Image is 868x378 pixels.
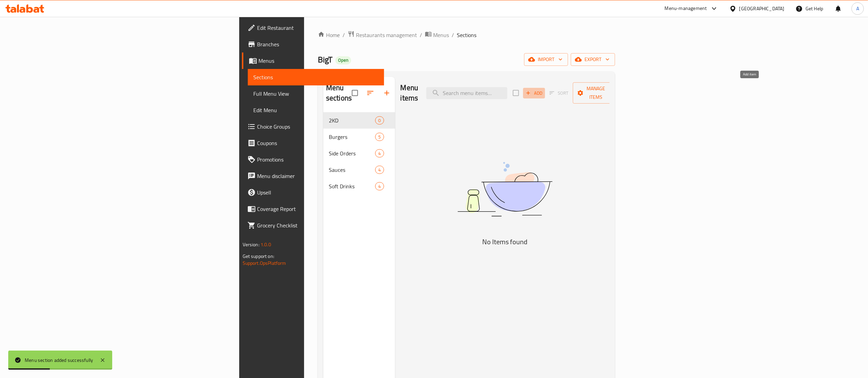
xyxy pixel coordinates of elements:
[375,116,384,125] div: items
[375,149,384,157] div: items
[242,118,384,135] a: Choice Groups
[329,182,375,190] span: Soft Drinks
[348,86,362,100] span: Select all sections
[258,57,379,65] span: Menus
[242,201,384,217] a: Coverage Report
[433,31,449,39] span: Menus
[248,85,384,102] a: Full Menu View
[524,53,568,66] button: import
[257,155,379,164] span: Promotions
[665,4,707,13] div: Menu-management
[375,133,384,141] div: items
[242,36,384,52] a: Branches
[576,55,610,64] span: export
[573,82,619,104] button: Manage items
[457,31,476,39] span: Sections
[257,24,379,32] span: Edit Restaurant
[248,69,384,85] a: Sections
[379,85,395,101] button: Add section
[323,109,395,197] nav: Menu sections
[401,83,418,103] h2: Menu items
[318,31,615,39] nav: breadcrumb
[253,106,379,114] span: Edit Menu
[375,182,384,190] div: items
[242,151,384,168] a: Promotions
[525,89,543,97] span: Add
[243,252,274,261] span: Get support on:
[375,134,383,140] span: 5
[257,188,379,197] span: Upsell
[419,144,591,235] img: dish.svg
[578,84,613,102] span: Manage items
[375,183,383,190] span: 4
[329,116,375,125] span: 2KD
[242,168,384,184] a: Menu disclaimer
[242,52,384,69] a: Menus
[242,184,384,201] a: Upsell
[257,221,379,229] span: Grocery Checklist
[425,31,449,39] a: Menus
[25,356,93,364] div: Menu section added successfully
[375,166,384,174] div: items
[323,162,395,178] div: Sauces4
[571,53,615,66] button: export
[243,259,286,268] a: Support.OpsPlatform
[242,135,384,151] a: Coupons
[523,88,545,98] button: Add
[856,5,859,12] span: A
[257,122,379,131] span: Choice Groups
[375,117,383,124] span: 0
[426,87,507,99] input: search
[323,129,395,145] div: Burgers5
[329,166,375,174] span: Sauces
[253,90,379,98] span: Full Menu View
[257,205,379,213] span: Coverage Report
[261,240,271,249] span: 1.0.0
[375,150,383,157] span: 4
[420,31,422,39] li: /
[248,102,384,118] a: Edit Menu
[356,31,417,39] span: Restaurants management
[530,55,563,64] span: import
[329,149,375,157] span: Side Orders
[323,178,395,194] div: Soft Drinks4
[329,133,375,141] span: Burgers
[323,145,395,162] div: Side Orders4
[545,88,573,98] span: Select section first
[257,139,379,147] span: Coupons
[253,73,379,81] span: Sections
[242,217,384,234] a: Grocery Checklist
[375,167,383,173] span: 4
[739,5,785,12] div: [GEOGRAPHIC_DATA]
[257,172,379,180] span: Menu disclaimer
[242,20,384,36] a: Edit Restaurant
[243,240,259,249] span: Version:
[419,236,591,247] h5: No Items found
[452,31,454,39] li: /
[257,40,379,48] span: Branches
[323,112,395,129] div: 2KD0
[362,85,379,101] span: Sort sections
